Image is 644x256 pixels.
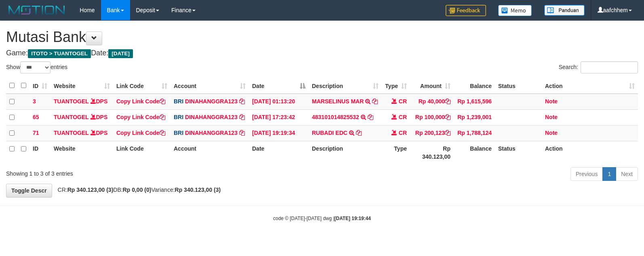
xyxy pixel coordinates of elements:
[368,114,373,120] a: Copy 483101014825532 to clipboard
[239,98,245,105] a: Copy DINAHANGGRA123 to clipboard
[67,187,114,193] strong: Rp 340.123,00 (3)
[454,94,495,110] td: Rp 1,615,596
[6,61,67,73] label: Show entries
[6,29,638,45] h1: Mutasi Bank
[249,125,309,141] td: [DATE] 19:19:34
[445,130,450,136] a: Copy Rp 200,123 to clipboard
[495,141,542,164] th: Status
[249,109,309,125] td: [DATE] 17:23:42
[495,78,542,94] th: Status
[174,98,183,105] span: BRI
[356,130,362,136] a: Copy RUBADI EDC to clipboard
[33,114,39,120] span: 65
[454,78,495,94] th: Balance
[616,167,638,181] a: Next
[544,5,585,16] img: panduan.png
[249,94,309,110] td: [DATE] 01:13:20
[116,98,165,105] a: Copy Link Code
[309,141,382,164] th: Description
[54,98,89,105] a: TUANTOGEL
[20,61,51,73] select: Showentries
[54,187,221,193] span: CR: DB: Variance:
[410,94,454,110] td: Rp 40,000
[29,78,51,94] th: ID: activate to sort column ascending
[399,98,407,105] span: CR
[410,141,454,164] th: Rp 340.123,00
[446,5,486,16] img: Feedback.jpg
[249,78,309,94] th: Date: activate to sort column descending
[312,114,359,120] a: 483101014825532
[108,49,133,58] span: [DATE]
[382,78,410,94] th: Type: activate to sort column ascending
[454,141,495,164] th: Balance
[6,184,52,197] a: Toggle Descr
[570,167,603,181] a: Previous
[239,114,245,120] a: Copy DINAHANGGRA123 to clipboard
[185,130,238,136] a: DINAHANGGRA123
[545,114,558,120] a: Note
[51,78,113,94] th: Website: activate to sort column ascending
[51,141,113,164] th: Website
[312,98,364,105] a: MARSELINUS MAR
[28,49,91,58] span: ITOTO > TUANTOGEL
[170,78,249,94] th: Account: activate to sort column ascending
[445,98,450,105] a: Copy Rp 40,000 to clipboard
[170,141,249,164] th: Account
[51,94,113,110] td: DPS
[33,130,39,136] span: 71
[312,130,347,136] a: RUBADI EDC
[410,78,454,94] th: Amount: activate to sort column ascending
[454,125,495,141] td: Rp 1,788,124
[273,216,371,221] small: code © [DATE]-[DATE] dwg |
[454,109,495,125] td: Rp 1,239,001
[6,49,638,57] h4: Game: Date:
[410,109,454,125] td: Rp 100,000
[51,109,113,125] td: DPS
[175,187,221,193] strong: Rp 340.123,00 (3)
[123,187,152,193] strong: Rp 0,00 (0)
[51,125,113,141] td: DPS
[29,141,51,164] th: ID
[185,114,238,120] a: DINAHANGGRA123
[6,4,67,16] img: MOTION_logo.png
[185,98,238,105] a: DINAHANGGRA123
[249,141,309,164] th: Date
[602,167,616,181] a: 1
[542,141,638,164] th: Action
[382,141,410,164] th: Type
[54,130,89,136] a: TUANTOGEL
[399,130,407,136] span: CR
[581,61,638,73] input: Search:
[542,78,638,94] th: Action: activate to sort column ascending
[559,61,638,73] label: Search:
[335,216,371,221] strong: [DATE] 19:19:44
[239,130,245,136] a: Copy DINAHANGGRA123 to clipboard
[174,114,183,120] span: BRI
[309,78,382,94] th: Description: activate to sort column ascending
[54,114,89,120] a: TUANTOGEL
[33,98,36,105] span: 3
[545,130,558,136] a: Note
[498,5,532,16] img: Button%20Memo.svg
[410,125,454,141] td: Rp 200,123
[545,98,558,105] a: Note
[445,114,450,120] a: Copy Rp 100,000 to clipboard
[116,114,165,120] a: Copy Link Code
[6,166,262,178] div: Showing 1 to 3 of 3 entries
[113,141,170,164] th: Link Code
[174,130,183,136] span: BRI
[116,130,165,136] a: Copy Link Code
[399,114,407,120] span: CR
[372,98,378,105] a: Copy MARSELINUS MAR to clipboard
[113,78,170,94] th: Link Code: activate to sort column ascending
